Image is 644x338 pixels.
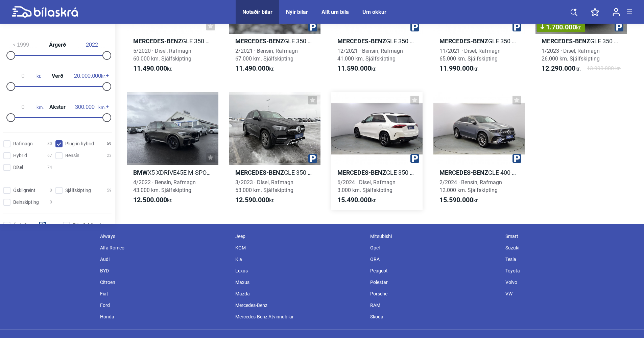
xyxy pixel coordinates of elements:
[235,48,298,62] span: 2/2021 · Bensín, Rafmagn 67.000 km. Sjálfskipting
[286,9,308,15] a: Nýir bílar
[97,242,232,254] div: Alfa Romeo
[47,164,52,171] span: 74
[235,64,269,72] b: 11.490.000
[65,140,94,147] span: Plug-in hybrid
[133,169,148,176] b: BMW
[439,179,502,193] span: 2/2024 · Bensín, Rafmagn 12.000 km. Sjálfskipting
[502,254,637,265] div: Tesla
[47,152,52,159] span: 67
[542,65,581,73] span: kr.
[433,37,525,45] h2: GLE 350 DE 4MATIC POWER
[65,187,91,194] span: Sjálfskipting
[337,196,377,204] span: kr.
[50,199,52,206] span: 0
[367,265,502,276] div: Peugeot
[337,169,386,176] b: Mercedes-Benz
[367,254,502,265] div: ORA
[107,187,112,194] span: 59
[71,104,105,110] span: km.
[331,37,423,45] h2: GLE 350 E POWER 4MATIC COUPE
[232,254,367,265] div: Kia
[74,73,105,79] span: kr.
[613,8,620,16] img: user-login.svg
[235,196,275,204] span: kr.
[321,9,349,15] a: Allt um bíla
[127,169,218,176] h2: X5 XDRIVE45E M-SPORT
[542,64,575,72] b: 12.290.000
[337,65,377,73] span: kr.
[50,73,65,79] span: Verð
[107,152,112,159] span: 23
[308,23,317,31] img: parking.png
[13,140,33,147] span: Rafmagn
[242,9,272,15] a: Notaðir bílar
[535,37,627,45] h2: GLE 350 DE 4MATIC PROGRESSIVE
[337,38,386,45] b: Mercedes-Benz
[9,104,44,110] span: km.
[367,288,502,299] div: Porsche
[13,222,36,229] span: Á staðnum
[232,299,367,311] div: Mercedes-Benz
[235,65,275,73] span: kr.
[13,199,39,206] span: Beinskipting
[337,48,403,62] span: 12/2021 · Bensín, Rafmagn 41.000 km. Sjálfskipting
[133,65,172,73] span: kr.
[410,23,419,31] img: parking.png
[362,9,386,15] a: Um okkur
[107,140,112,147] span: 59
[235,196,269,204] b: 12.590.000
[331,169,423,176] h2: GLE 350 DE 4MATIC PROGRESSIVE
[127,92,218,210] a: BMWX5 XDRIVE45E M-SPORT4/2022 · Bensín, Rafmagn43.000 km. Sjálfskipting12.500.000kr.
[541,24,581,30] span: 1.700.000
[410,154,419,163] img: parking.png
[235,169,284,176] b: Mercedes-Benz
[337,196,371,204] b: 15.490.000
[97,299,232,311] div: Ford
[502,265,637,276] div: Toyota
[97,265,232,276] div: BYD
[367,231,502,242] div: Mitsubishi
[133,64,167,72] b: 11.490.000
[331,92,423,210] a: Mercedes-BenzGLE 350 DE 4MATIC PROGRESSIVE6/2024 · Dísel, Rafmagn3.000 km. Sjálfskipting15.490.00...
[9,73,41,79] span: kr.
[439,196,473,204] b: 15.590.000
[439,196,479,204] span: kr.
[367,242,502,254] div: Opel
[502,288,637,299] div: VW
[337,179,396,193] span: 6/2024 · Dísel, Rafmagn 3.000 km. Sjálfskipting
[512,154,521,163] img: parking.png
[439,64,473,72] b: 11.990.000
[235,179,293,193] span: 3/2023 · Dísel, Rafmagn 53.000 km. Sjálfskipting
[367,311,502,322] div: Skoda
[133,196,172,204] span: kr.
[232,276,367,288] div: Maxus
[576,24,581,31] span: kr.
[337,64,371,72] b: 11.590.000
[587,65,621,73] span: 13.990.000 kr.
[439,65,479,73] span: kr.
[47,140,52,147] span: 80
[542,38,590,45] b: Mercedes-Benz
[127,37,218,45] h2: GLE 350 DE 4MATIC POWER
[73,222,97,229] span: Tilboðsbílar
[13,164,23,171] span: Dísel
[133,38,182,45] b: Mercedes-Benz
[439,169,488,176] b: Mercedes-Benz
[229,92,320,210] a: Mercedes-BenzGLE 350 DE 4MATIC PROGRESSIVE3/2023 · Dísel, Rafmagn53.000 km. Sjálfskipting12.590.0...
[133,196,167,204] b: 12.500.000
[229,169,320,176] h2: GLE 350 DE 4MATIC PROGRESSIVE
[13,152,27,159] span: Hybrid
[232,265,367,276] div: Lexus
[232,288,367,299] div: Mazda
[50,187,52,194] span: 0
[13,187,35,194] span: Óskilgreint
[232,311,367,322] div: Mercedes-Benz Atvinnubílar
[542,48,600,62] span: 1/2023 · Dísel, Rafmagn 26.000 km. Sjálfskipting
[439,38,488,45] b: Mercedes-Benz
[232,231,367,242] div: Jeep
[439,48,501,62] span: 11/2021 · Dísel, Rafmagn 65.000 km. Sjálfskipting
[615,23,623,31] img: parking.png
